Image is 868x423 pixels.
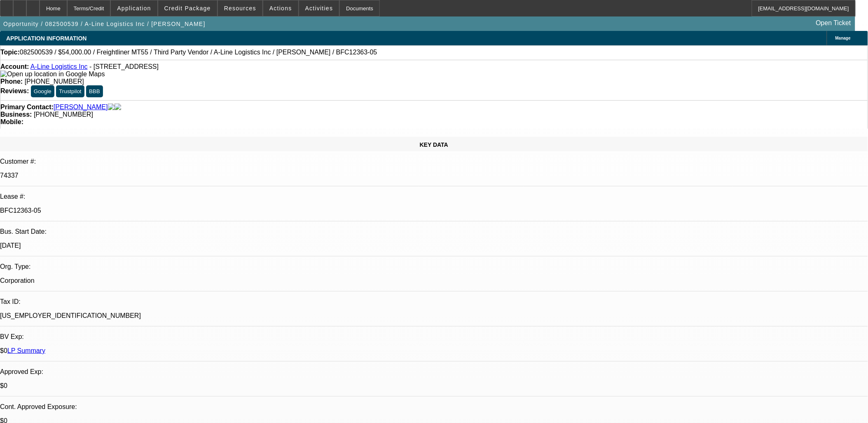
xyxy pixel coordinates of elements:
strong: Mobile: [0,118,23,125]
span: APPLICATION INFORMATION [6,35,87,42]
span: Application [117,5,151,12]
span: - [STREET_ADDRESS] [89,63,159,70]
strong: Primary Contact: [0,103,54,111]
a: View Google Maps [0,70,105,78]
a: Open Ticket [813,16,854,30]
strong: Topic: [0,49,20,56]
button: Trustpilot [56,85,84,97]
img: linkedin-icon.png [115,103,121,111]
a: [PERSON_NAME] [54,103,108,111]
img: facebook-icon.png [108,103,115,111]
a: A-Line Logistics Inc [30,63,88,70]
a: LP Summary [7,347,45,354]
button: Activities [299,0,339,16]
span: Actions [269,5,292,12]
span: [PHONE_NUMBER] [34,111,93,118]
span: KEY DATA [420,141,448,148]
button: Actions [263,0,298,16]
span: Opportunity / 082500539 / A-Line Logistics Inc / [PERSON_NAME] [3,21,206,27]
span: Resources [224,5,256,12]
strong: Account: [0,63,29,70]
span: Manage [835,36,851,40]
button: Resources [218,0,262,16]
button: Application [111,0,157,16]
span: Activities [305,5,333,12]
button: Credit Package [158,0,217,16]
button: BBB [86,85,103,97]
img: Open up location in Google Maps [0,70,105,78]
strong: Business: [0,111,32,118]
span: 082500539 / $54,000.00 / Freightliner MT55 / Third Party Vendor / A-Line Logistics Inc / [PERSON_... [20,49,377,56]
button: Google [31,85,54,97]
span: [PHONE_NUMBER] [25,78,84,85]
strong: Phone: [0,78,23,85]
strong: Reviews: [0,87,29,94]
span: Credit Package [164,5,211,12]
